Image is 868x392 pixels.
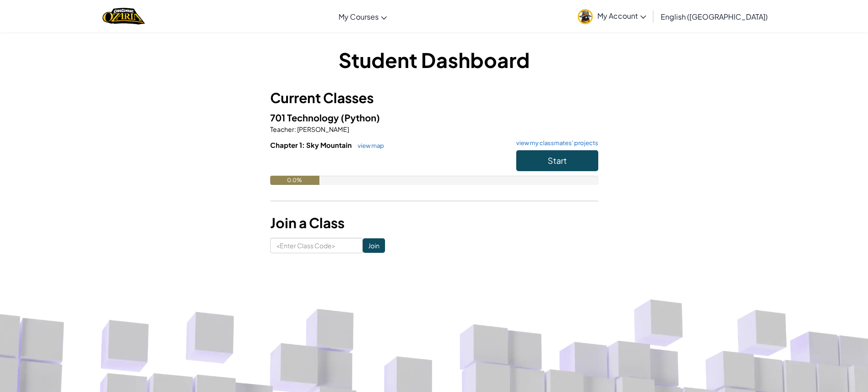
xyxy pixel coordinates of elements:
[516,150,598,171] button: Start
[353,142,384,149] a: view map
[270,141,353,149] span: Chapter 1: Sky Mountain
[103,7,145,26] a: Ozaria by CodeCombat logo
[578,9,593,24] img: avatar
[270,46,598,74] h1: Student Dashboard
[270,112,341,123] span: 701 Technology
[270,213,598,233] h3: Join a Class
[270,176,319,185] div: 0.0%
[334,4,391,29] a: My Courses
[296,125,349,133] span: [PERSON_NAME]
[270,88,598,108] h3: Current Classes
[512,140,598,146] a: view my classmates' projects
[103,7,145,26] img: Home
[294,125,296,133] span: :
[656,4,772,29] a: English ([GEOGRAPHIC_DATA])
[661,12,768,21] span: English ([GEOGRAPHIC_DATA])
[597,11,646,21] span: My Account
[341,112,380,123] span: (Python)
[270,125,294,133] span: Teacher
[363,238,385,253] input: Join
[270,238,363,253] input: <Enter Class Code>
[548,155,567,166] span: Start
[573,2,651,31] a: My Account
[339,12,379,21] span: My Courses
